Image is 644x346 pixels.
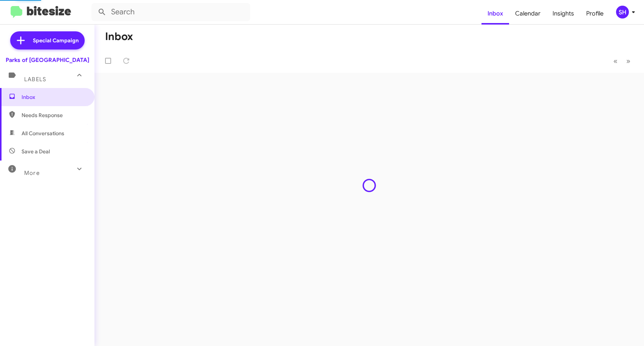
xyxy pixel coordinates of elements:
span: More [24,170,40,176]
span: Needs Response [22,111,86,119]
span: Save a Deal [22,148,50,155]
input: Search [91,3,250,21]
span: All Conversations [22,130,64,137]
span: Labels [24,76,46,83]
span: » [626,56,630,66]
a: Profile [580,3,610,25]
nav: Page navigation example [609,53,635,69]
a: Inbox [481,3,509,25]
button: Next [622,53,635,69]
div: SH [616,6,629,19]
span: Special Campaign [33,37,79,44]
button: SH [610,6,636,19]
a: Calendar [509,3,546,25]
a: Special Campaign [10,31,85,49]
span: « [613,56,618,66]
button: Previous [609,53,622,69]
div: Parks of [GEOGRAPHIC_DATA] [6,56,89,64]
h1: Inbox [105,31,133,43]
a: Insights [546,3,580,25]
span: Inbox [22,93,86,101]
